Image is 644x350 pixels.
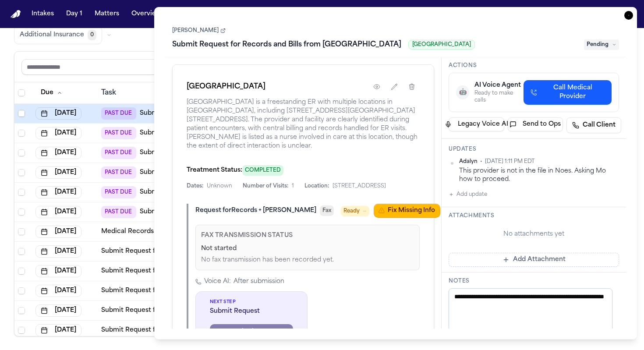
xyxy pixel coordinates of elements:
[508,117,563,131] button: Send to Ops
[88,30,96,40] span: 0
[201,244,237,253] span: Not started
[449,189,487,200] button: Add update
[242,165,283,176] span: COMPLETED
[524,80,612,105] button: Call Medical Provider
[187,98,420,151] span: [GEOGRAPHIC_DATA] is a freestanding ER with multiple locations in [GEOGRAPHIC_DATA], including [S...
[449,278,619,285] h3: Notes
[199,6,223,22] button: Firms
[343,207,360,216] span: Ready
[333,183,386,190] span: [STREET_ADDRESS]
[243,183,288,190] span: Number of Visits:
[474,81,523,90] div: AI Voice Agent
[480,158,482,165] span: •
[210,307,293,316] span: Submit Request
[459,88,467,97] span: 🤖
[20,31,84,39] span: Additional Insurance
[128,6,165,22] button: Overview
[485,158,535,165] span: [DATE] 1:11 PM EDT
[187,167,242,173] span: Treatment Status:
[14,26,102,44] button: Additional Insurance0
[374,204,440,218] button: Fix Missing Info
[201,256,414,265] div: No fax transmission has been recorded yet.
[204,277,231,286] span: Voice AI:
[195,206,316,215] div: Request for Records + [PERSON_NAME]
[11,10,21,18] img: Finch Logo
[449,212,619,219] h3: Attachments
[210,324,293,340] button: Submit Fax
[187,81,265,92] h1: [GEOGRAPHIC_DATA]
[408,40,475,49] span: [GEOGRAPHIC_DATA]
[229,6,266,22] button: The Flock
[170,6,194,22] button: Tasks
[541,84,605,101] span: Call Medical Provider
[566,117,621,133] a: Call Client
[449,253,619,267] button: Add Attachment
[11,10,21,18] a: Home
[201,230,414,241] p: Fax Transmission Status
[449,62,619,69] h3: Actions
[459,167,619,184] div: This provider is not in the file in Noes. Asking Mo how to proceed.
[320,205,334,216] button: Fax
[234,277,284,286] span: After submission
[474,90,523,104] div: Ready to make calls
[172,27,226,34] a: [PERSON_NAME]
[169,38,405,52] h1: Submit Request for Records and Bills from [GEOGRAPHIC_DATA]
[91,6,123,22] button: Matters
[210,299,293,305] span: Next Step
[449,117,504,131] button: Legacy Voice AI
[449,230,619,239] div: No attachments yet
[207,183,232,190] span: Unknown
[292,183,294,190] span: 1
[304,183,329,190] span: Location:
[187,183,203,190] span: Dates:
[459,158,478,165] span: Adalyn
[584,39,619,50] span: Pending
[28,6,57,22] button: Intakes
[63,6,86,22] button: Day 1
[449,146,619,153] h3: Updates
